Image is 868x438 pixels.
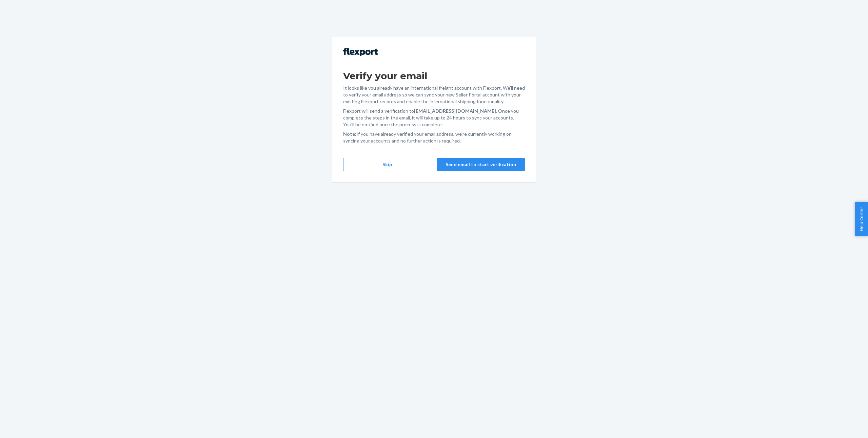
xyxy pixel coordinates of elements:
strong: [EMAIL_ADDRESS][DOMAIN_NAME] [414,108,496,114]
button: Skip [343,158,431,171]
p: It looks like you already have an international freight account with Flexport. We'll need to veri... [343,85,525,105]
p: Flexport will send a verification to . Once you complete the steps in the email, it will take up ... [343,108,525,128]
img: Flexport logo [343,48,378,56]
p: If you have already verified your email address, we're currently working on syncing your accounts... [343,131,525,144]
strong: Note: [343,131,356,137]
button: Help Center [855,202,868,236]
button: Send email to start verification [437,158,525,171]
h1: Verify your email [343,70,525,82]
